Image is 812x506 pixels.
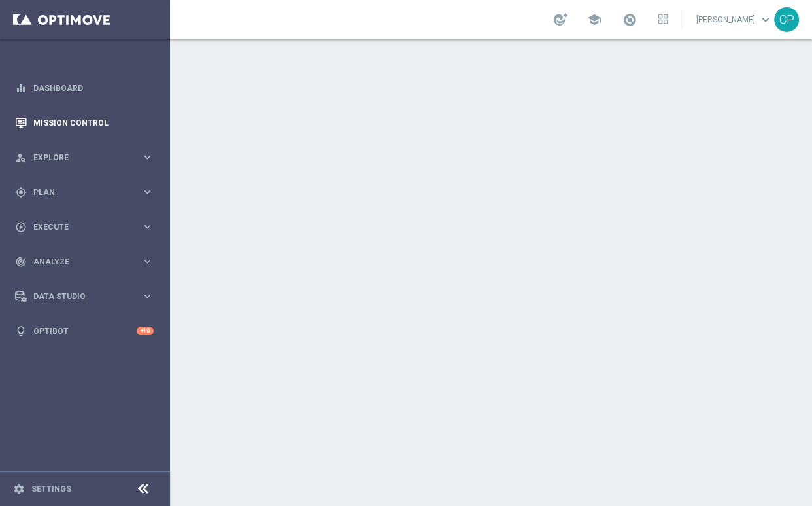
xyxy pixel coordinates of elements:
[33,223,141,231] span: Execute
[14,118,154,128] button: Mission Control
[15,187,27,198] i: gps_fixed
[141,221,154,233] i: keyboard_arrow_right
[758,12,773,27] span: keyboard_arrow_down
[14,257,154,267] button: track_changes Analyze keyboard_arrow_right
[15,152,141,164] div: Explore
[15,291,141,302] div: Data Studio
[13,483,25,495] i: settings
[33,258,141,266] span: Analyze
[15,221,27,233] i: play_circle_outline
[15,325,27,337] i: lightbulb
[141,186,154,198] i: keyboard_arrow_right
[33,314,137,348] a: Optibot
[141,290,154,302] i: keyboard_arrow_right
[15,256,27,268] i: track_changes
[33,293,141,300] span: Data Studio
[15,152,27,164] i: person_search
[141,151,154,164] i: keyboard_arrow_right
[774,7,799,32] div: CP
[15,105,154,140] div: Mission Control
[695,10,774,29] a: [PERSON_NAME]keyboard_arrow_down
[14,222,154,232] button: play_circle_outline Execute keyboard_arrow_right
[14,326,154,336] button: lightbulb Optibot +10
[14,153,154,163] button: person_search Explore keyboard_arrow_right
[14,291,154,302] button: Data Studio keyboard_arrow_right
[15,314,154,348] div: Optibot
[15,71,154,105] div: Dashboard
[33,154,141,162] span: Explore
[141,255,154,268] i: keyboard_arrow_right
[15,82,27,94] i: equalizer
[31,485,71,493] a: Settings
[137,327,154,335] div: +10
[33,189,141,196] span: Plan
[14,83,154,94] button: equalizer Dashboard
[14,187,154,198] button: gps_fixed Plan keyboard_arrow_right
[33,71,154,105] a: Dashboard
[15,256,141,268] div: Analyze
[15,187,141,198] div: Plan
[587,12,601,27] span: school
[33,105,154,140] a: Mission Control
[15,221,141,233] div: Execute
